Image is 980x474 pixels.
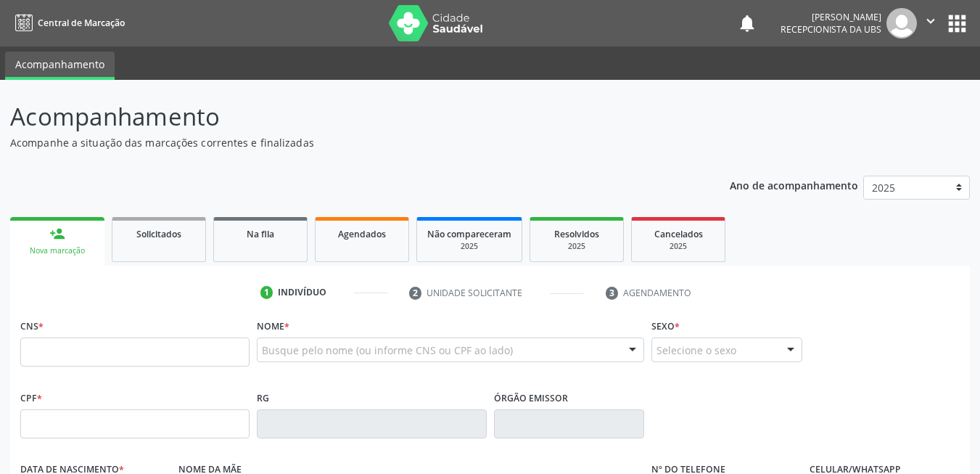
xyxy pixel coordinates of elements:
button: notifications [737,13,757,33]
div: Indivíduo [278,286,326,299]
label: Sexo [651,315,680,338]
p: Acompanhamento [10,99,682,135]
div: 2025 [642,241,715,252]
p: Acompanhe a situação das marcações correntes e finalizadas [10,135,682,150]
span: Agendados [338,228,386,240]
i:  [923,13,939,29]
span: Resolvidos [554,228,599,240]
span: Central de Marcação [38,17,125,29]
a: Acompanhamento [5,52,115,80]
span: Selecione o sexo [656,343,736,358]
button: apps [944,11,970,36]
span: Cancelados [654,228,703,240]
label: CPF [20,387,42,409]
a: Central de Marcação [10,11,125,35]
button:  [917,8,944,38]
div: 2025 [427,241,511,252]
div: person_add [49,226,65,242]
span: Na fila [247,228,274,240]
div: 1 [260,286,273,299]
img: img [886,8,917,38]
p: Ano de acompanhamento [730,176,858,194]
div: 2025 [540,241,613,252]
label: CNS [20,315,44,338]
label: Órgão emissor [494,387,568,409]
span: Não compareceram [427,228,511,240]
div: Nova marcação [20,245,94,256]
span: Busque pelo nome (ou informe CNS ou CPF ao lado) [262,343,513,358]
span: Recepcionista da UBS [781,23,881,36]
div: [PERSON_NAME] [781,11,881,23]
label: Nome [257,315,289,338]
span: Solicitados [136,228,181,240]
label: RG [257,387,269,409]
